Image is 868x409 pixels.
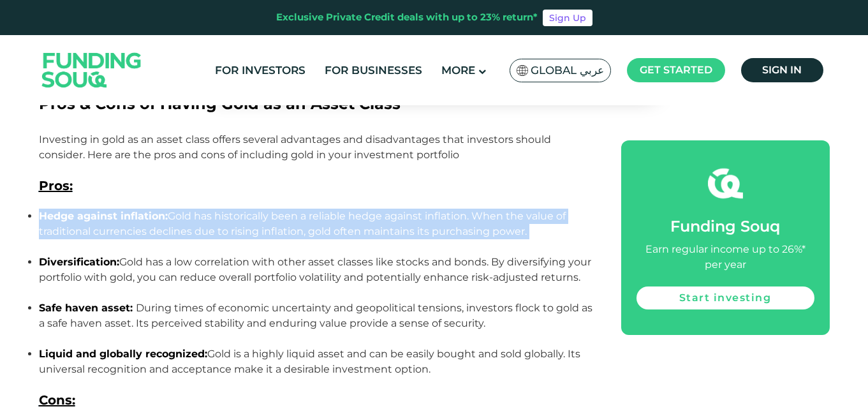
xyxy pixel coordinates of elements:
span: Pros: [39,178,73,193]
span: Sign in [762,64,802,76]
img: fsicon [708,166,743,201]
a: Sign Up [543,10,592,26]
span: Funding Souq [670,217,780,235]
img: Logo [29,38,154,102]
a: Start investing [636,286,814,309]
p: During times of economic uncertainty and geopolitical tensions, investors flock to gold as a safe... [39,301,592,346]
p: Gold has historically been a reliable hedge against inflation. When the value of traditional curr... [39,209,592,255]
strong: Hedge against inflation: [39,210,168,222]
strong: Diversification: [39,256,119,268]
a: Sign in [741,58,823,82]
span: Cons: [39,392,75,408]
span: More [441,64,475,77]
p: Gold is a highly liquid asset and can be easily bought and sold globally. Its universal recogniti... [39,346,592,392]
div: Exclusive Private Credit deals with up to 23% return* [276,10,538,25]
a: For Businesses [321,60,425,81]
a: For Investors [212,60,309,81]
strong: Liquid and globally recognized: [39,348,207,360]
p: Gold has a low correlation with other asset classes like stocks and bonds. By diversifying your p... [39,255,592,301]
span: Get started [640,64,712,76]
p: Investing in gold as an asset class offers several advantages and disadvantages that investors sh... [39,132,592,178]
img: SA Flag [517,65,528,76]
span: Safe haven asset: [39,302,133,314]
div: Earn regular income up to 26%* per year [636,242,814,272]
span: Global عربي [531,63,604,78]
